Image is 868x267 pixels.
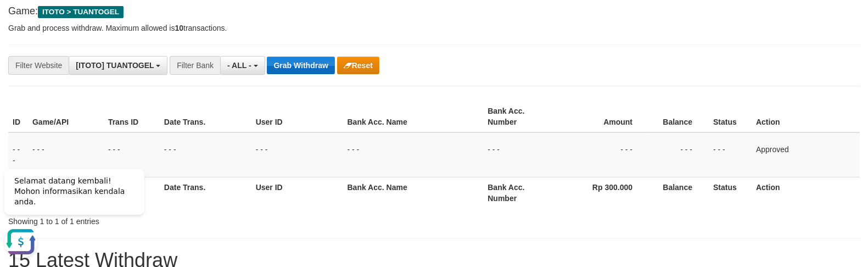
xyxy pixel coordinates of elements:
td: - - - [8,132,28,177]
th: Bank Acc. Number [483,177,559,208]
th: Action [752,101,860,132]
th: Date Trans. [160,177,251,208]
th: Game/API [28,101,104,132]
th: Action [752,177,860,208]
th: Status [709,177,752,208]
span: ITOTO > TUANTOGEL [38,6,124,18]
div: Showing 1 to 1 of 1 entries [8,212,354,227]
th: Bank Acc. Name [343,177,484,208]
button: Open LiveChat chat widget [4,66,37,99]
th: Amount [559,101,649,132]
strong: 10 [175,24,183,32]
span: Selamat datang kembali! Mohon informasikan kendala anda. [14,17,125,47]
h4: Game: [8,6,860,17]
td: - - - [559,132,649,177]
td: - - - [160,132,251,177]
th: Rp 300.000 [559,177,649,208]
button: Reset [337,57,379,74]
p: Grab and process withdraw. Maximum allowed is transactions. [8,23,860,34]
button: - ALL - [220,56,265,75]
td: - - - [649,132,709,177]
div: Filter Website [8,56,69,75]
th: Bank Acc. Name [343,101,484,132]
td: - - - [483,132,559,177]
td: - - - [28,132,104,177]
td: - - - [251,132,343,177]
button: Grab Withdraw [267,57,334,74]
span: [ITOTO] TUANTOGEL [76,61,154,70]
td: - - - [343,132,484,177]
th: User ID [251,101,343,132]
th: User ID [251,177,343,208]
span: - ALL - [227,61,251,70]
td: - - - [709,132,752,177]
th: Bank Acc. Number [483,101,559,132]
th: Balance [649,101,709,132]
button: [ITOTO] TUANTOGEL [69,56,167,75]
th: Balance [649,177,709,208]
td: Approved [752,132,860,177]
td: - - - [104,132,160,177]
th: Date Trans. [160,101,251,132]
th: ID [8,101,28,132]
div: Filter Bank [170,56,220,75]
th: Trans ID [104,101,160,132]
th: Status [709,101,752,132]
